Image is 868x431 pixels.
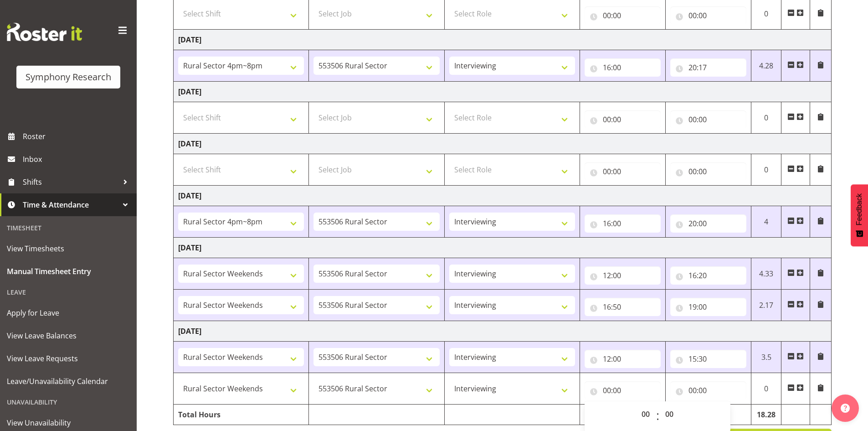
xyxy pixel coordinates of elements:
[751,206,781,238] td: 4
[2,260,134,283] a: Manual Timesheet Entry
[2,283,134,301] div: Leave
[7,329,130,343] span: View Leave Balances
[585,162,661,181] input: Click to select...
[2,393,134,411] div: Unavailability
[174,186,832,206] td: [DATE]
[2,324,134,347] a: View Leave Balances
[7,265,130,278] span: Manual Timesheet Entry
[7,416,130,430] span: View Unavailability
[585,214,661,233] input: Click to select...
[585,58,661,77] input: Click to select...
[7,23,82,41] img: Rosterit website logo
[841,404,850,413] img: help-xxl-2.png
[23,175,118,189] span: Shifts
[174,321,832,342] td: [DATE]
[670,350,746,368] input: Click to select...
[585,110,661,129] input: Click to select...
[751,50,781,82] td: 4.28
[585,381,661,400] input: Click to select...
[585,298,661,316] input: Click to select...
[174,82,832,102] td: [DATE]
[7,306,130,320] span: Apply for Leave
[2,347,134,370] a: View Leave Requests
[174,405,309,425] td: Total Hours
[670,381,746,400] input: Click to select...
[670,298,746,316] input: Click to select...
[7,352,130,365] span: View Leave Requests
[670,162,746,181] input: Click to select...
[174,30,832,50] td: [DATE]
[585,6,661,25] input: Click to select...
[670,6,746,25] input: Click to select...
[751,290,781,321] td: 2.17
[23,130,132,143] span: Roster
[2,301,134,324] a: Apply for Leave
[7,374,130,388] span: Leave/Unavailability Calendar
[751,258,781,290] td: 4.33
[751,373,781,405] td: 0
[670,266,746,285] input: Click to select...
[174,134,832,154] td: [DATE]
[670,214,746,233] input: Click to select...
[23,152,132,166] span: Inbox
[751,405,781,425] td: 18.28
[851,184,868,246] button: Feedback - Show survey
[2,370,134,393] a: Leave/Unavailability Calendar
[656,405,659,428] span: :
[751,342,781,373] td: 3.5
[751,102,781,134] td: 0
[7,242,130,255] span: View Timesheets
[855,193,863,225] span: Feedback
[2,218,134,237] div: Timesheet
[585,350,661,368] input: Click to select...
[585,266,661,285] input: Click to select...
[670,110,746,129] input: Click to select...
[26,70,111,84] div: Symphony Research
[174,238,832,258] td: [DATE]
[2,237,134,260] a: View Timesheets
[751,154,781,186] td: 0
[23,198,118,212] span: Time & Attendance
[670,58,746,77] input: Click to select...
